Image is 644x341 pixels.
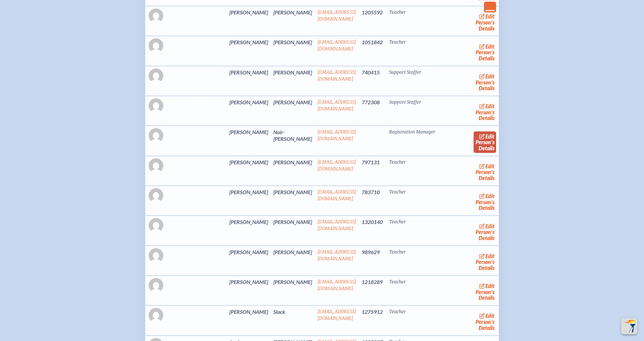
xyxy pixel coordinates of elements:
span: edit [485,163,494,169]
td: [PERSON_NAME] [271,246,315,276]
td: Teacher [386,156,438,186]
td: [PERSON_NAME] [271,276,315,305]
td: [PERSON_NAME] [227,96,271,126]
td: 772308 [359,96,386,126]
td: Support Staffer [386,96,438,126]
td: 797131 [359,156,386,186]
td: [PERSON_NAME] [271,36,315,66]
a: editPerson’s Details [474,102,496,123]
td: [PERSON_NAME] [227,216,271,245]
td: [PERSON_NAME] [271,66,315,96]
td: [PERSON_NAME] [271,216,315,245]
td: 1275912 [359,305,386,335]
img: Gravatar [149,248,163,263]
a: [EMAIL_ADDRESS][DOMAIN_NAME] [317,279,356,291]
td: 783710 [359,186,386,216]
a: editPerson’s Details [474,221,496,242]
td: Slack [271,305,315,335]
td: Teacher [386,36,438,66]
a: editPerson’s Details [474,42,496,63]
a: editPerson’s Details [474,311,496,332]
td: [PERSON_NAME] [227,36,271,66]
td: [PERSON_NAME] [227,126,271,156]
td: 1218289 [359,276,386,305]
td: [PERSON_NAME] [227,66,271,96]
span: edit [485,103,494,109]
span: edit [485,13,494,19]
td: Support Staffer [386,66,438,96]
a: editPerson’s Details [474,72,496,93]
span: edit [485,133,494,139]
img: Gravatar [149,128,163,143]
td: Teacher [386,246,438,276]
img: Gravatar [149,8,163,23]
a: [EMAIL_ADDRESS][DOMAIN_NAME] [317,159,356,172]
td: [PERSON_NAME] [227,186,271,216]
span: edit [485,223,494,229]
td: Registration Manager [386,126,438,156]
td: [PERSON_NAME] [271,96,315,126]
td: Teacher [386,216,438,245]
td: [PERSON_NAME] [227,6,271,36]
button: Scroll Top [621,318,637,334]
td: 1205592 [359,6,386,36]
img: Gravatar [149,68,163,83]
a: [EMAIL_ADDRESS][DOMAIN_NAME] [317,189,356,202]
span: edit [485,312,494,319]
td: [PERSON_NAME] [227,246,271,276]
a: [EMAIL_ADDRESS][DOMAIN_NAME] [317,309,356,321]
a: [EMAIL_ADDRESS][DOMAIN_NAME] [317,129,356,141]
img: Gravatar [149,308,163,323]
a: editPerson’s Details [474,251,496,273]
td: 989629 [359,246,386,276]
a: editPerson’s Details [474,162,496,183]
a: editPerson’s Details [474,131,496,153]
a: [EMAIL_ADDRESS][DOMAIN_NAME] [317,39,356,52]
a: editPerson’s Details [474,191,496,213]
td: [PERSON_NAME] [271,186,315,216]
a: editPerson’s Details [474,281,496,302]
td: 740415 [359,66,386,96]
a: [EMAIL_ADDRESS][DOMAIN_NAME] [317,9,356,22]
span: edit [485,283,494,289]
td: 1051842 [359,36,386,66]
td: Teacher [386,276,438,305]
a: [EMAIL_ADDRESS][DOMAIN_NAME] [317,69,356,82]
td: [PERSON_NAME] [227,276,271,305]
td: 1320140 [359,216,386,245]
span: edit [485,43,494,50]
span: edit [485,73,494,79]
img: Gravatar [149,218,163,233]
img: To the top [623,320,636,333]
td: [PERSON_NAME] [271,156,315,186]
td: [PERSON_NAME] [227,305,271,335]
td: Teacher [386,186,438,216]
a: [EMAIL_ADDRESS][DOMAIN_NAME] [317,219,356,231]
td: [PERSON_NAME] [271,6,315,36]
img: Gravatar [149,278,163,293]
img: Gravatar [149,98,163,113]
td: Teacher [386,6,438,36]
span: edit [485,193,494,199]
img: Gravatar [149,158,163,173]
td: Noir-[PERSON_NAME] [271,126,315,156]
td: [PERSON_NAME] [227,156,271,186]
img: Gravatar [149,188,163,203]
span: edit [485,253,494,259]
td: Teacher [386,305,438,335]
img: Gravatar [149,38,163,53]
a: [EMAIL_ADDRESS][DOMAIN_NAME] [317,99,356,112]
a: [EMAIL_ADDRESS][DOMAIN_NAME] [317,249,356,262]
a: editPerson’s Details [474,12,496,33]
